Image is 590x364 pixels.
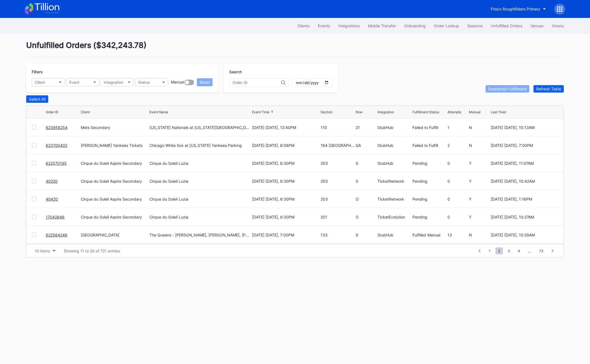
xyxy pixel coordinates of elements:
[252,110,269,114] div: Event Time
[321,215,354,219] div: 201
[491,233,558,237] div: [DATE] [DATE], 10:29AM
[404,23,426,28] div: Onboarding
[400,21,430,31] button: Onboarding
[463,21,487,31] button: Seasons
[318,23,330,28] div: Events
[491,161,558,166] div: [DATE] [DATE], 11:07AM
[46,110,58,114] div: Order ID
[104,80,123,85] div: Integration
[548,21,568,31] a: Vivenu
[526,21,548,31] button: Venues
[491,143,558,148] div: [DATE] [DATE], 7:00PM
[81,233,148,237] div: [GEOGRAPHIC_DATA]
[252,161,319,166] div: [DATE] [DATE], 6:30PM
[81,179,148,184] div: Cirque du Soleil Aspire Secondary
[491,23,522,28] div: Unfulfilled Orders
[412,215,446,219] div: Pending
[447,110,461,114] div: Attempts
[447,215,468,219] div: 0
[321,143,354,148] div: 164 [GEOGRAPHIC_DATA]
[321,179,354,184] div: 203
[356,110,363,114] div: Row
[149,197,188,201] div: Cirque du Soleil Luzia
[469,179,489,184] div: Y
[530,23,543,28] div: Venues
[412,110,439,114] div: Fulfillment Status
[447,143,468,148] div: 2
[495,247,503,254] span: 2
[356,161,376,166] div: S
[69,80,79,85] div: Event
[46,179,58,184] a: 40220
[149,161,188,166] div: Cirque du Soleil Luzia
[491,125,558,130] div: [DATE] [DATE], 10:13AM
[321,197,354,201] div: 203
[46,197,58,201] a: 40420
[32,247,58,255] button: 10 items
[356,143,376,148] div: GA
[149,143,242,148] div: Chicago White Sox at [US_STATE] Yankees Parking
[66,78,99,86] button: Event
[486,85,529,93] button: Reattempt Fulfillment
[293,21,314,31] button: Clients
[469,110,481,114] div: Manual
[491,215,558,219] div: [DATE] [DATE], 10:27AM
[487,21,526,31] button: Unfulfilled Orders
[229,69,332,74] div: Search
[252,125,319,130] div: [DATE] [DATE], 12:40PM
[412,143,446,148] div: Failed to Fulfill
[64,249,120,253] div: Showing 11 to 20 of 721 entries
[138,80,150,85] div: Status
[32,78,65,86] button: Client
[469,233,489,237] div: N
[32,69,213,74] div: Filters
[233,80,281,85] input: Order ID
[377,125,411,130] div: StubHub
[356,233,376,237] div: 9
[430,21,463,31] button: Order Lookup
[486,247,493,254] span: 1
[469,125,489,130] div: N
[469,215,489,219] div: Y
[252,179,319,184] div: [DATE] [DATE], 6:30PM
[537,247,546,254] span: 73
[35,249,50,253] div: 10 items
[321,110,332,114] div: Section
[469,143,489,148] div: N
[135,78,168,86] button: Status
[334,21,364,31] a: Integrations
[321,125,354,130] div: 110
[536,87,561,91] div: Refresh Table
[467,23,482,28] div: Seasons
[552,23,564,28] div: Vivenu
[377,233,411,237] div: StubHub
[197,78,213,86] button: Reset
[356,215,376,219] div: O
[515,247,523,254] span: 4
[447,161,468,166] div: 0
[488,87,527,91] div: Reattempt Fulfillment
[29,97,45,101] div: Select All
[377,110,394,114] div: Integration
[364,21,400,31] button: Mobile Transfer
[447,179,468,184] div: 0
[252,143,319,148] div: [DATE] [DATE], 6:06PM
[533,85,564,93] button: Refresh Table
[412,125,446,130] div: Failed to Fulfill
[356,125,376,130] div: 21
[26,95,48,103] button: Select All
[412,179,446,184] div: Pending
[149,110,168,114] div: Event Name
[149,179,188,184] div: Cirque du Soleil Luzia
[491,179,558,184] div: [DATE] [DATE], 10:42AM
[314,21,334,31] a: Events
[46,125,68,130] a: 623958254
[81,110,90,114] div: Client
[252,215,319,219] div: [DATE] [DATE], 6:30PM
[297,23,310,28] div: Clients
[81,215,148,219] div: Cirque du Soleil Aspire Secondary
